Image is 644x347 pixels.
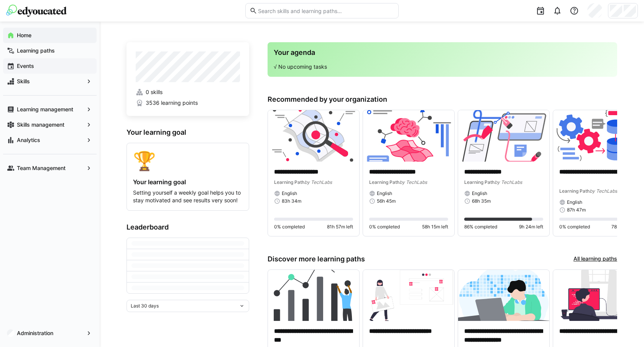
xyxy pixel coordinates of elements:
span: 58h 15m left [422,224,448,230]
img: image [363,270,454,321]
span: 3536 learning points [146,99,198,107]
a: 0 skills [136,88,240,96]
span: English [472,190,487,197]
span: by TechLabs [304,179,332,185]
span: 78h 50m left [611,224,638,230]
span: 56h 45m [377,198,396,204]
a: All learning paths [573,255,617,263]
span: Learning Path [369,179,399,185]
span: 81h 57m left [327,224,353,230]
h3: Discover more learning paths [268,255,365,263]
span: English [282,190,297,197]
input: Search skills and learning paths… [257,7,394,14]
span: English [567,199,582,205]
div: 🏆 [133,149,243,172]
span: Last 30 days [131,303,159,309]
span: 0% completed [559,224,590,230]
h3: Your learning goal [127,128,249,137]
span: 86% completed [464,224,497,230]
p: √ No upcoming tasks [274,63,611,71]
h3: Your agenda [274,48,611,57]
span: 68h 35m [472,198,491,204]
span: 9h 24m left [519,224,543,230]
span: 87h 47m [567,207,586,213]
h3: Leaderboard [127,223,249,231]
h3: Recommended by your organization [268,95,617,104]
span: by TechLabs [399,179,427,185]
span: by TechLabs [590,188,617,194]
img: image [268,270,359,321]
span: Learning Path [464,179,495,185]
span: 0% completed [369,224,400,230]
span: English [377,190,392,197]
img: image [458,110,549,162]
h4: Your learning goal [133,178,243,186]
span: 83h 34m [282,198,301,204]
span: 0% completed [274,224,305,230]
img: image [363,110,454,162]
span: by TechLabs [495,179,522,185]
img: image [458,270,549,321]
span: 0 skills [146,88,163,96]
span: Learning Path [559,188,590,194]
p: Setting yourself a weekly goal helps you to stay motivated and see results very soon! [133,189,243,204]
img: image [268,110,359,162]
span: Learning Path [274,179,304,185]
